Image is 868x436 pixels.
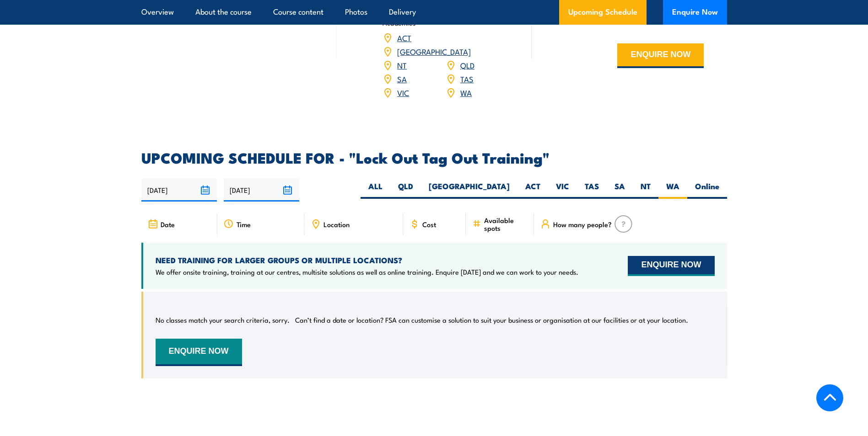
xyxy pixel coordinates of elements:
[323,220,350,228] span: Location
[141,151,727,164] h2: UPCOMING SCHEDULE FOR - "Lock Out Tag Out Training"
[460,73,474,84] a: TAS
[687,181,727,199] label: Online
[577,181,607,199] label: TAS
[518,181,548,199] label: ACT
[628,256,714,276] button: ENQUIRE NOW
[161,220,175,228] span: Date
[658,181,687,199] label: WA
[607,181,633,199] label: SA
[484,216,528,232] span: Available spots
[460,59,474,70] a: QLD
[460,87,472,98] a: WA
[421,181,518,199] label: [GEOGRAPHIC_DATA]
[422,220,436,228] span: Cost
[617,43,704,68] button: ENQUIRE NOW
[633,181,658,199] label: NT
[397,32,411,43] a: ACT
[553,220,612,228] span: How many people?
[390,181,421,199] label: QLD
[361,181,390,199] label: ALL
[156,339,242,366] button: ENQUIRE NOW
[397,87,409,98] a: VIC
[397,46,471,57] a: [GEOGRAPHIC_DATA]
[141,178,217,202] input: From date
[295,315,688,324] p: Can’t find a date or location? FSA can customise a solution to suit your business or organisation...
[548,181,577,199] label: VIC
[224,178,299,202] input: To date
[156,267,578,276] p: We offer onsite training, training at our centres, multisite solutions as well as online training...
[397,73,407,84] a: SA
[156,255,578,265] h4: NEED TRAINING FOR LARGER GROUPS OR MULTIPLE LOCATIONS?
[237,220,251,228] span: Time
[397,59,407,70] a: NT
[156,315,290,324] p: No classes match your search criteria, sorry.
